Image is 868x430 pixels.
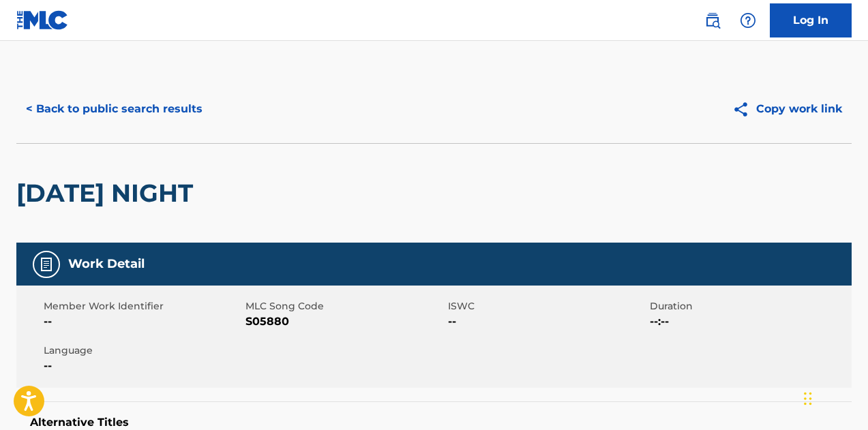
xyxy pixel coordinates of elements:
[704,12,721,29] img: search
[740,12,756,29] img: help
[650,299,848,313] span: Duration
[44,299,242,313] span: Member Work Identifier
[16,178,200,209] h2: [DATE] NIGHT
[448,313,646,330] span: --
[245,299,444,313] span: MLC Song Code
[245,313,444,330] span: S05880
[44,343,242,358] span: Language
[804,378,812,419] div: Drag
[44,313,242,330] span: --
[800,365,868,430] iframe: Chat Widget
[699,7,726,34] a: Public Search
[734,7,762,34] div: Help
[650,313,848,330] span: --:--
[16,10,69,30] img: MLC Logo
[448,299,646,313] span: ISWC
[30,416,838,429] h5: Alternative Titles
[770,3,852,37] a: Log In
[16,92,212,126] button: < Back to public search results
[732,101,756,118] img: Copy work link
[68,256,145,272] h5: Work Detail
[44,358,242,374] span: --
[723,92,852,126] button: Copy work link
[38,256,55,273] img: Work Detail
